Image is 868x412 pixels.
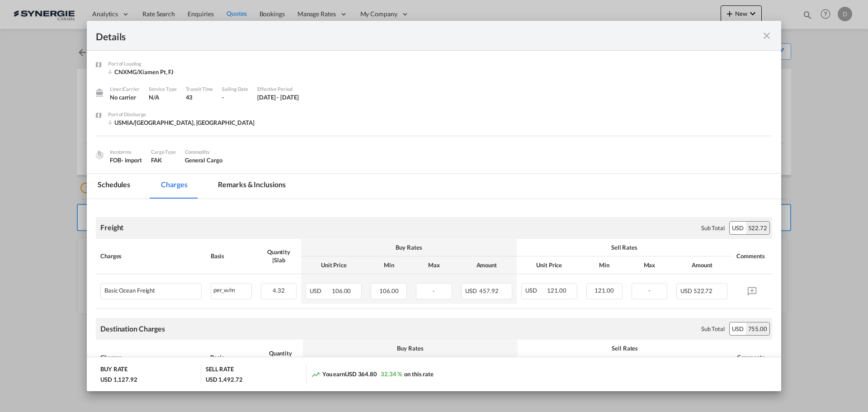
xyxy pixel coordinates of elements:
div: FOB [110,156,142,164]
div: - import [121,156,142,164]
span: 457.92 [479,287,498,294]
md-pagination-wrapper: Use the left and right arrow keys to navigate between tabs [87,174,305,199]
span: 106.00 [332,287,351,294]
div: USD 1,492.72 [206,375,243,384]
div: Buy Rates [307,344,513,352]
div: Liner/Carrier [110,85,140,93]
div: 21 May 2025 - 30 May 2025 [257,93,299,101]
div: Details [96,30,704,41]
span: USD [465,287,478,294]
div: 43 [186,93,213,101]
span: - [433,287,435,294]
span: USD [680,287,692,294]
span: - [648,287,651,294]
img: cargo.png [94,150,104,160]
div: Charges [100,252,202,260]
th: Min [366,256,411,274]
div: USD [730,322,746,335]
th: Max [627,256,672,274]
div: Quantity | Slab [263,349,298,365]
div: Incoterms [110,148,142,156]
div: FAK [151,156,176,164]
md-icon: icon-trending-up [311,370,320,379]
div: USD 1,127.92 [100,375,137,384]
div: Port of Loading [108,60,180,68]
md-dialog: Port of Loading ... [87,21,781,392]
div: Cargo Type [151,148,176,156]
div: SELL RATE [206,365,234,375]
span: 522.72 [693,287,712,294]
span: USD [525,287,546,294]
md-tab-item: Remarks & Inclusions [207,174,296,199]
div: Effective Period [257,85,299,93]
md-icon: icon-close fg-AAA8AD m-0 cursor [761,30,772,41]
div: Service Type [149,85,177,93]
div: Buy Rates [306,243,512,251]
span: USD [310,287,330,294]
span: 121.00 [547,287,566,294]
div: Commodity [185,148,222,156]
div: USD [730,222,746,234]
th: Unit Price [517,256,582,274]
th: Comments [732,239,772,274]
div: per_w/m [211,284,251,295]
div: Basic Ocean Freight [104,287,155,294]
div: 522.72 [746,222,769,234]
div: Basis [211,252,252,260]
md-tab-item: Charges [150,174,198,199]
div: Sell Rates [521,243,727,251]
div: Port of Discharge [108,110,255,118]
span: 106.00 [379,287,398,294]
div: CNXMG/Xiamen Pt, FJ [108,68,180,76]
md-tab-item: Schedules [87,174,141,199]
div: USMIA/Miami, FL [108,118,255,127]
div: No carrier [110,93,140,101]
div: Freight [100,223,123,232]
div: Sailing Date [222,85,248,93]
div: Destination Charges [100,324,165,334]
th: Min [582,256,627,274]
th: Max [411,256,457,274]
div: Quantity | Slab [261,248,297,264]
div: Sell Rates [522,344,728,352]
span: 32.34 % [381,370,402,378]
div: 755.00 [746,322,769,335]
div: Basis [210,353,254,361]
span: 4.32 [273,287,285,294]
div: Transit Time [186,85,213,93]
div: - [222,93,248,101]
span: N/A [149,94,159,101]
span: USD 364.80 [345,370,377,378]
div: Charges [100,353,201,361]
div: You earn on this rate [311,370,434,379]
span: General Cargo [185,156,222,164]
span: 121.00 [594,287,613,294]
th: Unit Price [301,256,366,274]
div: Sub Total [701,224,725,232]
th: Amount [457,256,517,274]
th: Amount [672,256,732,274]
div: Sub Total [701,325,725,333]
th: Comments [732,340,772,375]
div: BUY RATE [100,365,127,375]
